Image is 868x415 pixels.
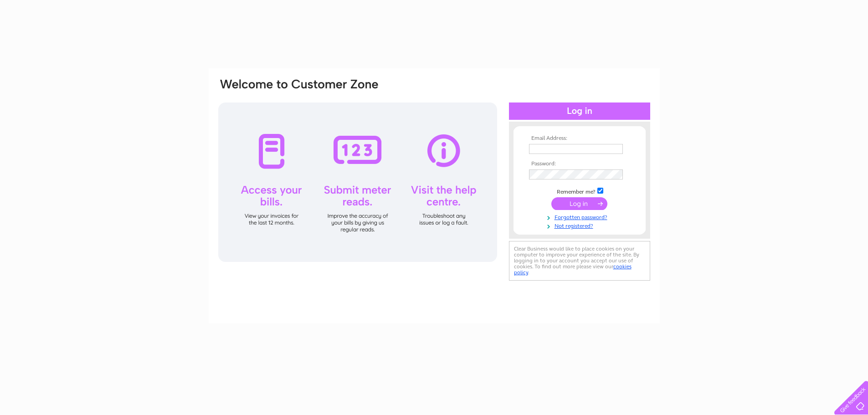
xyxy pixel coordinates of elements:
th: Email Address: [527,135,632,142]
td: Remember me? [527,186,632,195]
a: cookies policy [514,263,632,276]
a: Not registered? [529,221,632,230]
th: Password: [527,161,632,167]
a: Forgotten password? [529,212,632,221]
div: Clear Business would like to place cookies on your computer to improve your experience of the sit... [509,241,650,281]
input: Submit [551,197,607,210]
